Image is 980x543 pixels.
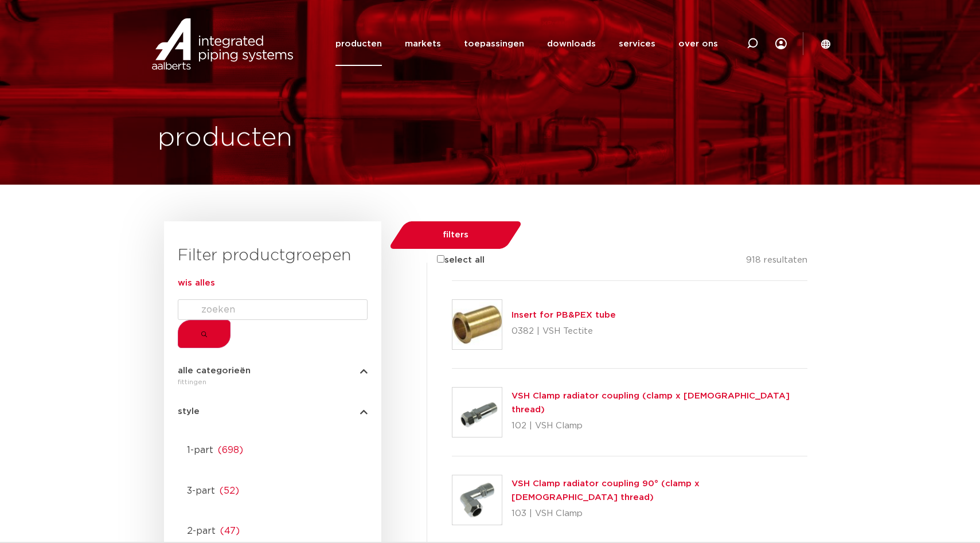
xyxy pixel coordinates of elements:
a: wis alles [178,279,215,287]
span: alle categorieën [178,366,251,375]
a: producten [335,22,382,66]
a: over ons [678,22,718,66]
span: ( 52 ) [220,486,239,495]
span: 1-part [187,446,213,455]
a: services [619,22,655,66]
input: Search [178,299,368,320]
img: thumbnail for Insert for PB&PEX tube [452,300,502,349]
span: style [178,407,200,416]
a: 2-part(47) [178,519,368,538]
h1: producten [158,120,292,157]
a: VSH Clamp radiator coupling (clamp x [DEMOGRAPHIC_DATA] thread) [512,392,790,414]
button: filters [397,221,514,249]
span: 918 resultaten [746,256,807,264]
button: Submit the search query [178,320,231,348]
span: ( 698 ) [218,446,243,455]
button: alle categorieën [178,366,368,375]
a: 1-part(698) [178,439,368,457]
label: select all [420,253,485,267]
a: Insert for PB&PEX tube [512,311,616,319]
a: toepassingen [464,22,524,66]
nav: Menu [335,22,718,66]
p: 103 | VSH Clamp [512,505,808,523]
a: VSH Clamp radiator coupling 90° (clamp x [DEMOGRAPHIC_DATA] thread) [512,479,700,502]
a: markets [405,22,441,66]
div: fittingen [178,375,368,389]
button: style [178,407,368,416]
input: select all [437,255,444,263]
span: ( 47 ) [220,526,240,536]
img: thumbnail for VSH Clamp radiator coupling 90° (clamp x male thread) [452,475,502,525]
h3: Filter productgroepen [178,244,368,267]
a: 3-part(52) [178,479,368,498]
p: 0382 | VSH Tectite [512,322,616,341]
span: 2-part [187,526,216,536]
span: 3-part [187,486,215,495]
img: thumbnail for VSH Clamp radiator coupling (clamp x male thread) [452,388,502,437]
a: downloads [547,22,596,66]
p: 102 | VSH Clamp [512,417,808,435]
